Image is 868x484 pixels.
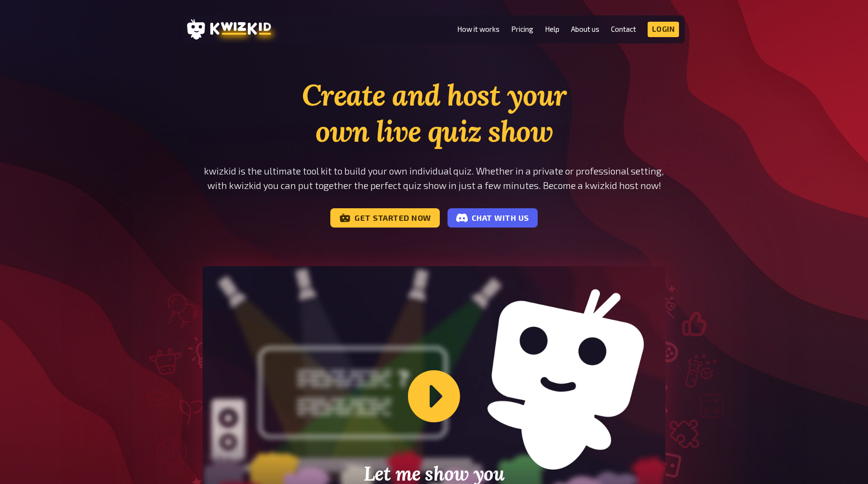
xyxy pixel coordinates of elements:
[611,25,636,33] a: Contact
[545,25,559,33] a: Help
[330,208,440,228] a: Get started now
[571,25,599,33] a: About us
[511,25,533,33] a: Pricing
[203,77,665,149] h1: Create and host your own live quiz show
[457,25,500,33] a: How it works
[203,164,665,193] p: kwizkid is the ultimate tool kit to build your own individual quiz. Whether in a private or profe...
[448,208,538,228] a: Chat with us
[648,22,679,37] a: Login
